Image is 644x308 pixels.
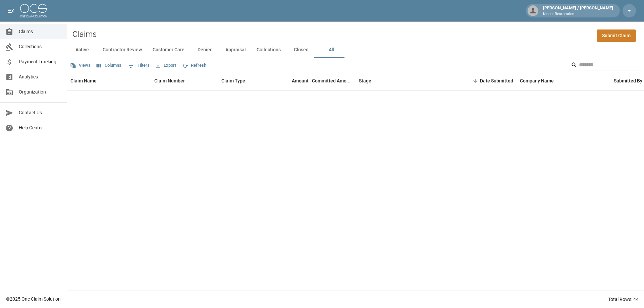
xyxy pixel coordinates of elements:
button: Show filters [126,60,151,71]
button: Closed [286,42,316,58]
div: dynamic tabs [67,42,644,58]
div: Claim Number [151,71,218,90]
div: Company Name [517,71,610,90]
div: Submitted By [614,71,642,90]
div: Committed Amount [312,71,352,90]
div: Claim Type [218,71,268,90]
div: Company Name [520,71,554,90]
span: Contact Us [19,109,61,116]
span: Help Center [19,124,61,131]
button: Customer Care [147,42,190,58]
div: Claim Name [67,71,151,90]
h2: Claims [72,29,97,39]
div: Committed Amount [312,71,356,90]
div: Date Submitted [456,71,517,90]
button: Appraisal [220,42,251,58]
div: Total Rows: 44 [608,296,639,303]
button: Collections [251,42,286,58]
button: Views [68,60,92,71]
span: Organization [19,88,61,96]
p: Kinder Restoration [543,11,613,17]
span: Claims [19,28,61,35]
div: Amount [268,71,312,90]
div: Search [571,60,643,72]
span: Payment Tracking [19,58,61,65]
div: Stage [359,71,371,90]
button: Export [154,60,178,71]
div: Amount [292,71,309,90]
button: open drawer [4,4,17,17]
button: Denied [190,42,220,58]
a: Submit Claim [597,29,636,42]
div: Stage [356,71,456,90]
button: Contractor Review [97,42,147,58]
button: Active [67,42,97,58]
div: [PERSON_NAME] / [PERSON_NAME] [540,5,616,17]
div: Claim Name [70,71,97,90]
div: Date Submitted [480,71,513,90]
img: ocs-logo-white-transparent.png [20,4,47,17]
button: All [316,42,346,58]
button: Select columns [95,60,123,71]
button: Sort [471,76,480,85]
span: Analytics [19,73,61,80]
div: Claim Number [154,71,185,90]
button: Refresh [180,60,208,71]
div: © 2025 One Claim Solution [6,296,61,302]
span: Collections [19,43,61,50]
div: Claim Type [221,71,245,90]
